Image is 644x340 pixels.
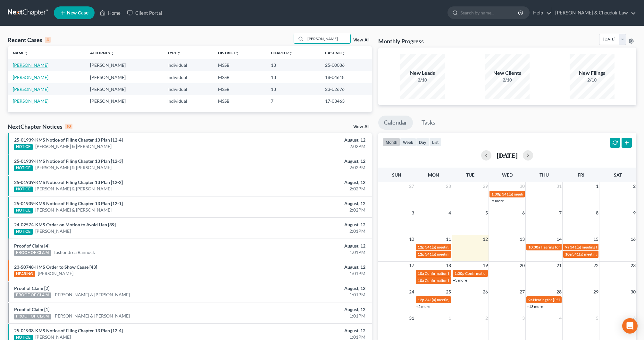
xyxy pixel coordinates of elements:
[35,143,112,150] a: [PERSON_NAME] & [PERSON_NAME]
[408,262,415,269] span: 17
[416,116,441,130] a: Tasks
[429,138,441,146] button: list
[13,50,28,55] a: Nameunfold_more
[67,11,88,15] span: New Case
[65,124,72,129] div: 10
[353,125,369,129] a: View All
[167,50,181,55] a: Typeunfold_more
[408,314,415,322] span: 31
[502,172,513,178] span: Wed
[85,83,162,95] td: [PERSON_NAME]
[630,235,636,243] span: 16
[519,262,525,269] span: 20
[266,59,320,71] td: 13
[418,252,424,257] span: 12p
[14,250,51,256] div: PROOF OF CLAIM
[482,182,489,190] span: 29
[253,249,365,256] div: 1:01PM
[162,71,213,83] td: Individual
[482,288,489,296] span: 26
[14,201,123,206] a: 25-01939-KMS Notice of Filing Chapter 13 Plan [12-1]
[253,243,365,249] div: August, 12
[570,69,615,77] div: New Filings
[460,7,519,19] input: Search by name...
[96,7,124,19] a: Home
[445,235,452,243] span: 11
[14,208,33,214] div: NOTICE
[14,222,116,227] a: 24-02574-KMS Order on Motion to Avoid Lien [39]
[425,245,487,249] span: 341(a) meeting for [PERSON_NAME]
[90,50,114,55] a: Attorneyunfold_more
[485,209,489,217] span: 5
[400,77,445,83] div: 2/10
[253,306,365,313] div: August, 12
[14,158,123,164] a: 25-01939-KMS Notice of Filing Chapter 13 Plan [12-3]
[392,172,401,178] span: Sun
[630,262,636,269] span: 23
[378,37,424,45] h3: Monthly Progress
[445,262,452,269] span: 18
[13,86,48,92] a: [PERSON_NAME]
[14,271,35,277] div: HEARING
[556,288,562,296] span: 28
[482,235,489,243] span: 12
[14,292,51,298] div: PROOF OF CLAIM
[570,77,615,83] div: 2/10
[266,83,320,95] td: 13
[85,95,162,107] td: [PERSON_NAME]
[522,314,525,322] span: 3
[253,207,365,213] div: 2:02PM
[378,116,413,130] a: Calendar
[253,143,365,150] div: 2:02PM
[466,172,474,178] span: Tue
[320,83,372,95] td: 23-02676
[253,264,365,270] div: August, 12
[416,304,430,309] a: +2 more
[539,172,549,178] span: Thu
[418,297,424,302] span: 12p
[14,264,97,270] a: 23-50748-KMS Order to Show Cause [43]
[490,198,504,203] a: +5 more
[253,222,365,228] div: August, 12
[595,182,599,190] span: 1
[13,74,48,80] a: [PERSON_NAME]
[593,262,599,269] span: 22
[552,7,636,19] a: [PERSON_NAME] & Choudoir Law
[558,314,562,322] span: 4
[218,50,239,55] a: Districtunfold_more
[54,313,130,319] a: [PERSON_NAME] & [PERSON_NAME]
[289,51,293,55] i: unfold_more
[400,138,416,146] button: week
[630,288,636,296] span: 30
[13,98,48,104] a: [PERSON_NAME]
[565,245,569,249] span: 9a
[13,62,48,68] a: [PERSON_NAME]
[445,288,452,296] span: 25
[556,262,562,269] span: 21
[253,270,365,277] div: 1:01PM
[530,7,551,19] a: Help
[453,278,467,283] a: +3 more
[342,51,346,55] i: unfold_more
[8,123,72,130] div: NextChapter Notices
[213,95,266,107] td: MSSB
[502,192,564,196] span: 341(a) meeting for [PERSON_NAME]
[533,297,583,302] span: Hearing for [PERSON_NAME]
[35,207,112,213] a: [PERSON_NAME] & [PERSON_NAME]
[253,186,365,192] div: 2:02PM
[325,50,346,55] a: Case Nounfold_more
[522,209,525,217] span: 6
[485,314,489,322] span: 2
[162,95,213,107] td: Individual
[408,235,415,243] span: 10
[253,164,365,171] div: 2:02PM
[556,235,562,243] span: 14
[448,209,452,217] span: 4
[54,292,130,298] a: [PERSON_NAME] & [PERSON_NAME]
[425,278,531,283] span: Confirmation hearing for [PERSON_NAME] & [PERSON_NAME]
[485,69,530,77] div: New Clients
[85,71,162,83] td: [PERSON_NAME]
[320,59,372,71] td: 25-00086
[14,137,123,143] a: 25-01939-KMS Notice of Filing Chapter 13 Plan [12-4]
[445,182,452,190] span: 28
